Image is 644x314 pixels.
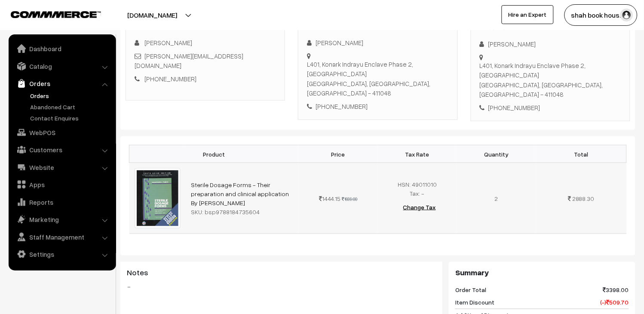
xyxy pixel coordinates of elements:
a: Contact Enquires [28,114,113,123]
a: Orders [28,91,113,100]
span: 2 [495,195,498,202]
th: Product [129,145,299,163]
div: L401, Konark Indrayu Enclave Phase 2, [GEOGRAPHIC_DATA] [GEOGRAPHIC_DATA], [GEOGRAPHIC_DATA], [GE... [480,61,621,99]
a: Website [11,160,113,175]
a: Marketing [11,212,113,227]
th: Quantity [457,145,536,163]
th: Price [299,145,378,163]
span: 3398.00 [603,286,629,295]
div: [PHONE_NUMBER] [307,102,448,111]
a: WebPOS [11,125,113,140]
a: Sterile Dosage Forms - Their preparation and clinical application By [PERSON_NAME] [191,181,289,206]
img: img4e14062a4f890.jpg [135,168,181,228]
button: Change Tax [396,198,443,217]
a: Orders [11,76,113,91]
button: [DOMAIN_NAME] [97,4,207,26]
img: COMMMERCE [11,11,101,18]
a: Settings [11,246,113,262]
h3: Summary [455,268,629,278]
span: Item Discount [455,298,494,307]
div: L401, Konark Indrayu Enclave Phase 2, [GEOGRAPHIC_DATA] [GEOGRAPHIC_DATA], [GEOGRAPHIC_DATA], [GE... [307,59,448,98]
div: SKU: bsp9788184735604 [191,207,294,216]
a: Catalog [11,58,113,74]
span: 2888.30 [572,195,595,202]
span: [PERSON_NAME] [144,39,192,46]
div: [PERSON_NAME] [307,38,448,48]
a: Staff Management [11,229,113,245]
div: [PHONE_NUMBER] [480,103,621,113]
div: [PERSON_NAME] [480,39,621,49]
h3: Notes [127,268,436,278]
span: 1444.15 [319,195,341,202]
a: [PHONE_NUMBER] [144,75,196,83]
a: Abandoned Cart [28,102,113,111]
strike: 1699.00 [342,196,358,202]
blockquote: - [127,282,436,292]
th: Tax Rate [378,145,457,163]
span: HSN: 49011010 Tax: - [398,181,437,197]
a: [PERSON_NAME][EMAIL_ADDRESS][DOMAIN_NAME] [135,52,243,70]
button: shah book hous… [564,4,638,26]
a: Hire an Expert [502,5,554,24]
span: (-) 509.70 [601,298,629,307]
th: Total [536,145,626,163]
a: Reports [11,194,113,210]
a: Customers [11,142,113,157]
img: user [620,9,633,22]
span: Order Total [455,286,486,295]
a: Apps [11,177,113,192]
a: COMMMERCE [11,9,86,19]
a: Dashboard [11,41,113,56]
